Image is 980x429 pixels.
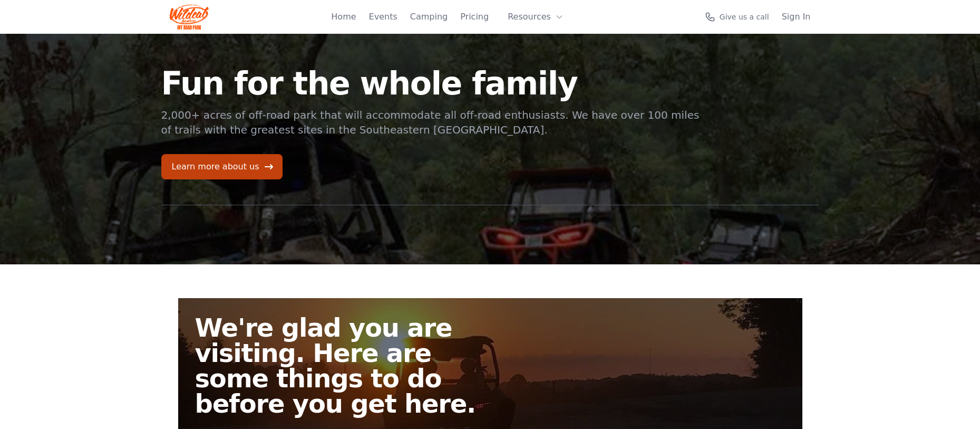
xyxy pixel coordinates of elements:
[161,108,701,137] p: 2,000+ acres of off-road park that will accommodate all off-road enthusiasts. We have over 100 mi...
[720,12,769,22] span: Give us a call
[460,11,489,23] a: Pricing
[161,68,701,99] h1: Fun for the whole family
[410,11,448,23] a: Camping
[705,12,769,22] a: Give us a call
[195,315,499,416] h2: We're glad you are visiting. Here are some things to do before you get here.
[782,11,811,23] a: Sign In
[369,11,397,23] a: Events
[161,154,283,179] a: Learn more about us
[170,4,209,30] img: Wildcat Logo
[331,11,356,23] a: Home
[501,6,570,27] button: Resources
